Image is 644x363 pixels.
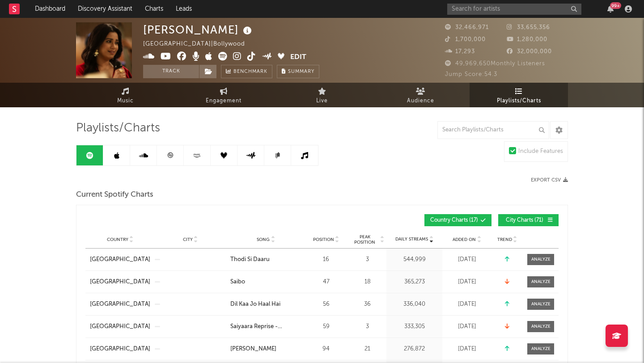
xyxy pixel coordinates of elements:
div: Saibo [230,278,245,287]
div: 21 [351,345,384,354]
div: 333,305 [389,322,440,331]
a: Playlists/Charts [470,83,568,107]
a: Benchmark [221,65,272,78]
a: Saiyaara Reprise - [DEMOGRAPHIC_DATA] [230,322,301,331]
span: Engagement [206,96,241,106]
span: Playlists/Charts [497,96,541,106]
span: Country Charts ( 17 ) [430,218,478,223]
a: [GEOGRAPHIC_DATA] [90,322,150,331]
a: [GEOGRAPHIC_DATA] [90,255,150,264]
span: Live [316,96,328,106]
span: 33,655,356 [507,25,550,30]
div: Dil Kaa Jo Haal Hai [230,300,280,309]
button: Summary [277,65,319,78]
div: 16 [306,255,346,264]
div: 59 [306,322,346,331]
button: 99+ [607,5,614,13]
span: 1,280,000 [507,37,547,42]
span: Country [107,237,128,242]
button: Export CSV [531,177,568,183]
a: [GEOGRAPHIC_DATA] [90,300,150,309]
a: Live [273,83,371,107]
button: Track [143,65,199,78]
div: 276,872 [389,345,440,354]
div: 36 [351,300,384,309]
button: Country Charts(17) [424,214,491,226]
span: 32,000,000 [507,49,552,55]
a: Engagement [174,83,273,107]
span: Daily Streams [395,236,428,243]
span: Current Spotify Charts [76,190,153,200]
div: 365,273 [389,278,440,287]
div: [DATE] [445,322,489,331]
div: 3 [351,255,384,264]
a: [GEOGRAPHIC_DATA] [90,278,150,287]
span: City Charts ( 71 ) [504,218,545,223]
button: Edit [290,52,306,63]
div: 18 [351,278,384,287]
span: Song [257,237,270,242]
a: Thodi Si Daaru [230,255,301,264]
a: Music [76,83,174,107]
span: Trend [497,237,512,242]
span: Jump Score: 54.3 [445,72,497,77]
span: Peak Position [351,234,379,245]
a: Audience [371,83,470,107]
div: Thodi Si Daaru [230,255,270,264]
span: 32,466,971 [445,25,489,30]
div: 544,999 [389,255,440,264]
input: Search for artists [447,4,581,15]
div: 56 [306,300,346,309]
div: 47 [306,278,346,287]
div: [PERSON_NAME] [143,22,254,37]
a: Dil Kaa Jo Haal Hai [230,300,301,309]
div: 336,040 [389,300,440,309]
span: Playlists/Charts [76,123,160,134]
div: [DATE] [445,255,489,264]
div: [PERSON_NAME] [230,345,276,354]
div: 94 [306,345,346,354]
span: Added On [453,237,476,242]
span: City [183,237,193,242]
a: Saibo [230,278,301,287]
span: Music [117,96,134,106]
div: [DATE] [445,300,489,309]
div: [DATE] [445,278,489,287]
span: 1,700,000 [445,37,486,42]
div: [DATE] [445,345,489,354]
button: City Charts(71) [498,214,559,226]
div: [GEOGRAPHIC_DATA] | Bollywood [143,39,255,50]
span: Summary [288,69,314,74]
a: [PERSON_NAME] [230,345,301,354]
div: 99 + [610,2,621,9]
span: 49,969,650 Monthly Listeners [445,61,545,67]
span: 17,293 [445,49,475,55]
span: Position [313,237,334,242]
a: [GEOGRAPHIC_DATA] [90,345,150,354]
div: 3 [351,322,384,331]
input: Search Playlists/Charts [437,121,549,139]
span: Audience [407,96,434,106]
div: Include Features [518,146,563,157]
span: Benchmark [233,67,267,77]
